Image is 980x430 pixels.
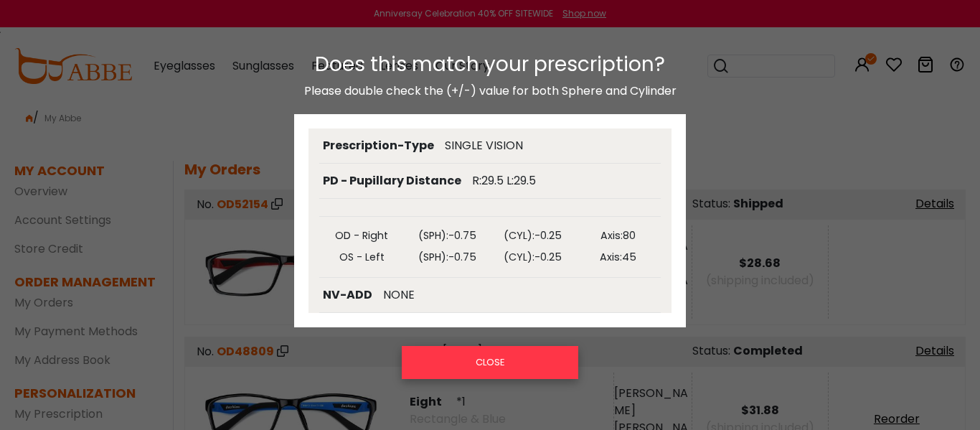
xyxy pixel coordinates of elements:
[323,137,434,154] div: Prescription-Type
[319,225,405,247] th: OD - Right
[600,228,623,243] strong: Axis:
[623,228,636,243] span: 80
[622,250,636,264] span: 45
[448,228,476,243] span: -0.75
[534,228,562,243] span: -0.25
[504,228,534,243] strong: (CYL):
[294,52,686,77] h3: Does this match your prescription?
[319,247,405,268] th: OS - Left
[418,228,448,243] strong: (SPH):
[445,137,523,154] div: SINGLE VISION
[383,286,415,304] div: NONE
[600,250,622,264] strong: Axis:
[323,286,372,304] div: NV-ADD
[534,250,562,264] span: -0.25
[504,250,534,264] strong: (CYL):
[323,172,461,190] div: PD - Pupillary Distance
[294,83,686,100] p: Please double check the (+/-) value for both Sphere and Cylinder
[472,172,536,190] div: R:29.5 L:29.5
[448,250,476,264] span: -0.75
[418,250,448,264] strong: (SPH):
[402,346,578,379] button: CLOSE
